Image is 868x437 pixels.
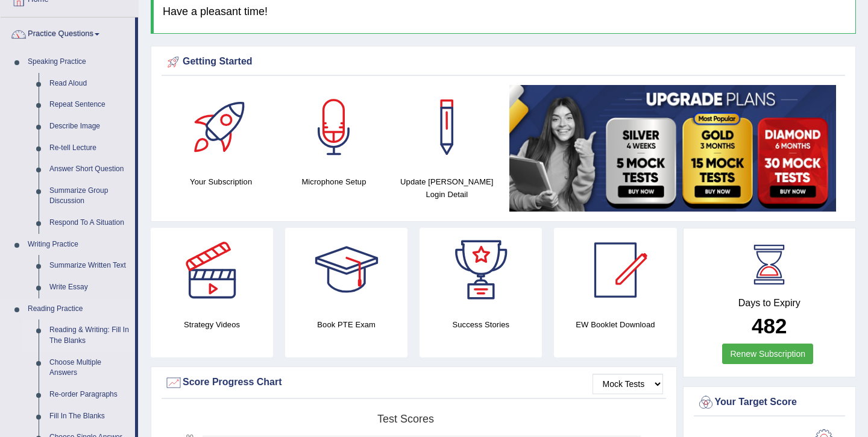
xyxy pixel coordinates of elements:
a: Summarize Written Text [44,255,135,277]
div: Getting Started [165,53,842,71]
a: Re-order Paragraphs [44,384,135,406]
h4: Update [PERSON_NAME] Login Detail [397,175,497,201]
a: Describe Image [44,116,135,137]
b: 482 [752,314,787,338]
div: Your Target Score [697,394,843,412]
img: small5.jpg [509,85,836,212]
a: Reading & Writing: Fill In The Blanks [44,319,135,351]
a: Summarize Group Discussion [44,180,135,212]
h4: Your Subscription [171,175,271,188]
a: Renew Subscription [722,344,813,364]
a: Respond To A Situation [44,212,135,234]
a: Choose Multiple Answers [44,352,135,384]
a: Speaking Practice [22,51,135,73]
a: Re-tell Lecture [44,137,135,159]
a: Fill In The Blanks [44,406,135,427]
h4: Book PTE Exam [285,318,407,331]
tspan: Test scores [377,413,434,425]
h4: EW Booklet Download [554,318,676,331]
h4: Microphone Setup [283,175,384,188]
a: Reading Practice [22,298,135,320]
h4: Strategy Videos [151,318,273,331]
div: Score Progress Chart [165,374,663,392]
a: Write Essay [44,277,135,298]
a: Answer Short Question [44,159,135,180]
h4: Success Stories [420,318,542,331]
a: Read Aloud [44,73,135,95]
h4: Days to Expiry [697,298,843,309]
a: Repeat Sentence [44,94,135,116]
a: Writing Practice [22,234,135,256]
h4: Have a pleasant time! [163,6,846,18]
a: Practice Questions [1,17,135,48]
